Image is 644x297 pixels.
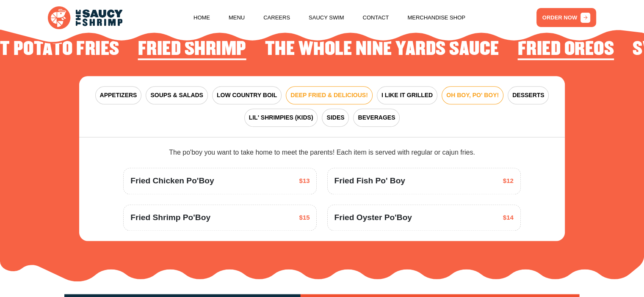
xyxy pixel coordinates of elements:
[229,2,245,34] a: Menu
[446,91,499,100] span: OH BOY, PO' BOY!
[309,2,344,34] a: Saucy Swim
[334,175,405,187] span: Fried Fish Po' Boy
[138,39,246,63] li: 1 of 4
[217,91,277,100] span: LOW COUNTRY BOIL
[508,86,549,104] button: DESSERTS
[326,113,344,122] span: SIDES
[299,176,310,186] span: $13
[299,213,310,223] span: $15
[322,109,349,127] button: SIDES
[130,212,210,224] span: Fried Shrimp Po'Boy
[503,213,514,223] span: $14
[263,2,290,34] a: Careers
[123,147,520,158] div: The po'boy you want to take home to meet the parents! Each item is served with regular or cajun f...
[536,8,596,27] a: ORDER NOW
[381,91,433,100] span: I LIKE IT GRILLED
[377,86,437,104] button: I LIKE IT GRILLED
[358,113,395,122] span: BEVERAGES
[130,175,214,187] span: Fried Chicken Po'Boy
[138,39,246,60] h2: Fried Shrimp
[150,91,203,100] span: SOUPS & SALADS
[503,176,514,186] span: $12
[512,91,544,100] span: DESSERTS
[95,86,142,104] button: APPETIZERS
[48,6,122,29] img: logo
[265,39,499,63] li: 2 of 4
[442,86,503,104] button: OH BOY, PO' BOY!
[290,91,368,100] span: DEEP FRIED & DELICIOUS!
[212,86,282,104] button: LOW COUNTRY BOIL
[286,86,373,104] button: DEEP FRIED & DELICIOUS!
[517,39,614,63] li: 3 of 4
[146,86,207,104] button: SOUPS & SALADS
[193,2,210,34] a: Home
[353,109,400,127] button: BEVERAGES
[334,212,412,224] span: Fried Oyster Po'Boy
[517,39,614,60] h2: Fried Oreos
[407,2,465,34] a: Merchandise Shop
[265,39,499,60] h2: The Whole Nine Yards Sauce
[100,91,137,100] span: APPETIZERS
[244,109,318,127] button: LIL' SHRIMPIES (KIDS)
[362,2,389,34] a: Contact
[249,113,313,122] span: LIL' SHRIMPIES (KIDS)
